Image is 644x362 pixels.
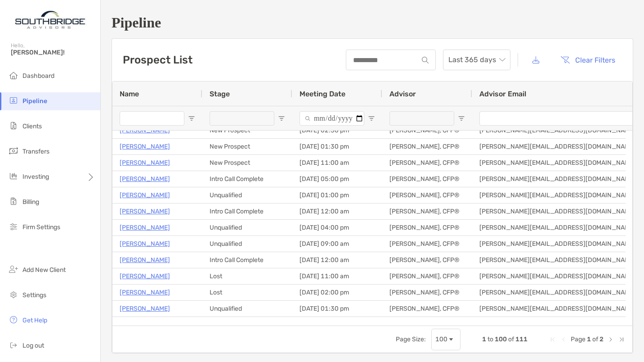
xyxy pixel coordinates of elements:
div: [PERSON_NAME], CFP® [382,236,472,252]
div: [PERSON_NAME], CFP® [382,187,472,203]
div: [DATE] 12:00 am [292,252,382,268]
a: [PERSON_NAME] [120,157,170,168]
div: Previous Page [560,336,567,343]
div: [DATE] 09:00 am [292,236,382,252]
div: [DATE] 01:30 pm [292,139,382,154]
span: 111 [515,335,528,343]
div: Unqualified [202,220,292,235]
p: [PERSON_NAME] [120,173,170,185]
span: of [592,335,598,343]
img: settings icon [8,289,19,300]
div: [DATE] 01:00 pm [292,187,382,203]
div: [PERSON_NAME], CFP® [382,220,472,235]
div: [PERSON_NAME], CFP® [382,252,472,268]
span: Clients [22,122,42,130]
span: Investing [22,173,49,181]
img: input icon [422,57,429,63]
div: [DATE] 11:00 am [292,268,382,284]
span: Last 365 days [448,50,505,70]
span: [PERSON_NAME]! [11,49,95,56]
div: Lost [202,285,292,300]
div: Intro Call Complete [202,171,292,187]
div: Last Page [618,336,625,343]
div: New Prospect [202,139,292,154]
h3: Prospect List [123,54,192,66]
div: First Page [549,336,556,343]
a: [PERSON_NAME] [120,303,170,314]
div: [PERSON_NAME], CFP® [382,171,472,187]
div: [DATE] 04:00 pm [292,220,382,235]
a: [PERSON_NAME] [120,125,170,136]
div: [DATE] 02:00 pm [292,285,382,300]
input: Meeting Date Filter Input [300,111,364,126]
span: Name [120,90,139,98]
span: Advisor Email [479,90,526,98]
span: to [487,335,493,343]
div: Unqualified [202,236,292,252]
div: [PERSON_NAME], CFP® [382,301,472,317]
div: [PERSON_NAME], CFP® [382,268,472,284]
div: Page Size [431,329,461,350]
div: [PERSON_NAME], CFP® [382,204,472,219]
span: Pipeline [22,97,47,105]
span: Settings [22,291,46,299]
img: dashboard icon [8,70,19,81]
div: [DATE] 05:00 pm [292,171,382,187]
span: Meeting Date [300,90,345,98]
div: [DATE] 02:30 pm [292,122,382,138]
input: Name Filter Input [120,111,184,126]
img: pipeline icon [8,95,19,106]
span: Get Help [22,317,47,324]
span: Billing [22,198,39,206]
span: 1 [587,335,591,343]
a: [PERSON_NAME] [120,254,170,266]
img: clients icon [8,120,19,131]
img: logout icon [8,339,19,350]
button: Open Filter Menu [188,115,195,122]
span: Firm Settings [22,223,60,231]
span: 2 [599,335,604,343]
a: [PERSON_NAME] [120,238,170,249]
button: Open Filter Menu [368,115,375,122]
div: New Prospect [202,155,292,171]
img: Zoe Logo [11,4,89,36]
p: [PERSON_NAME] [120,271,170,282]
div: Page Size: [396,335,426,343]
div: Intro Call Complete [202,252,292,268]
a: [PERSON_NAME] [120,141,170,152]
button: Open Filter Menu [278,115,285,122]
a: [PERSON_NAME] [120,287,170,298]
div: [PERSON_NAME], CFP® [382,285,472,300]
div: Unqualified [202,301,292,317]
button: Clear Filters [554,50,622,70]
img: transfers icon [8,145,19,156]
div: [PERSON_NAME], CFP® [382,122,472,138]
span: Log out [22,342,44,349]
div: Intro Call Complete [202,204,292,219]
img: billing icon [8,196,19,207]
div: Lost [202,268,292,284]
img: add_new_client icon [8,264,19,275]
button: Open Filter Menu [458,115,465,122]
span: of [508,335,514,343]
div: [PERSON_NAME], CFP® [382,155,472,171]
div: [DATE] 01:30 pm [292,301,382,317]
span: Stage [210,90,230,98]
span: Page [571,335,586,343]
img: investing icon [8,171,19,181]
span: 100 [495,335,507,343]
div: Intro Call Complete [202,317,292,333]
div: [PERSON_NAME], CFP® [382,139,472,154]
a: [PERSON_NAME] [120,222,170,233]
span: 1 [482,335,486,343]
div: [DATE] 12:00 am [292,317,382,333]
a: [PERSON_NAME] [120,206,170,217]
